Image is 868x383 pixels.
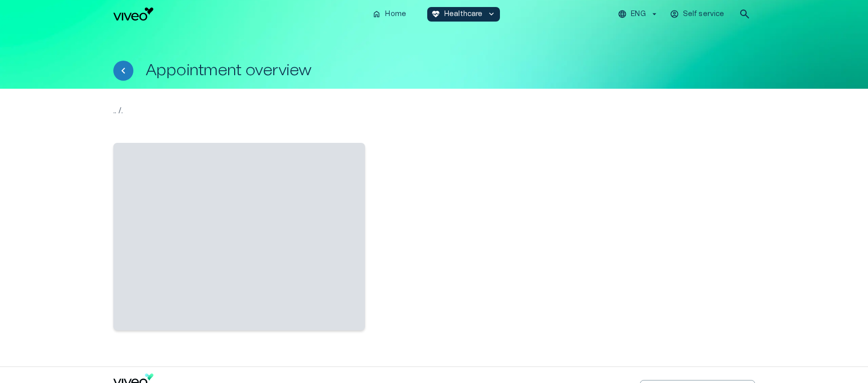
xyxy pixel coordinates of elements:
span: home [372,10,381,19]
button: Self service [668,7,727,22]
span: search [739,8,751,20]
button: homeHome [368,7,411,22]
p: Healthcare [444,9,483,20]
button: ecg_heartHealthcarekeyboard_arrow_down [427,7,500,22]
h1: Appointment overview [145,62,312,79]
p: ENG [631,9,645,20]
span: ecg_heart [431,10,440,19]
img: Viveo logo [113,8,153,21]
p: .. / . [113,105,755,117]
button: ENG [616,7,660,22]
button: open search modal [735,4,755,24]
span: ‌ [113,143,365,330]
span: keyboard_arrow_down [487,10,496,19]
p: Self service [683,9,725,20]
a: Navigate to homepage [113,8,365,21]
p: Home [385,9,406,20]
button: Back [113,61,133,81]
